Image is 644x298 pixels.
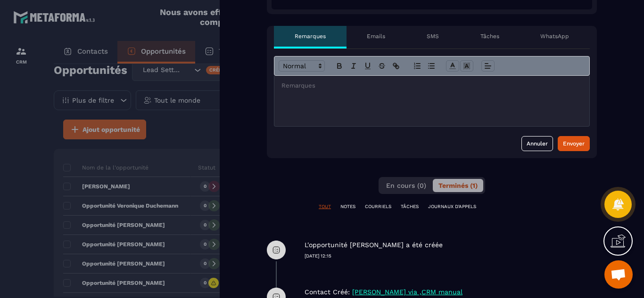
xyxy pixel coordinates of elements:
p: Remarques [295,32,326,40]
p: NOTES [340,203,355,210]
p: Contact Créé: [305,288,350,297]
p: Emails [367,32,385,40]
button: En cours (0) [380,179,432,192]
p: TÂCHES [401,203,419,210]
p: L'opportunité [PERSON_NAME] a été créée [305,241,443,250]
p: [PERSON_NAME] via ,CRM manual [352,288,462,297]
p: WhatsApp [540,32,569,40]
p: COURRIELS [365,203,391,210]
p: Tâches [480,32,499,40]
div: Envoyer [563,139,585,148]
button: Annuler [521,136,553,151]
button: Terminés (1) [433,179,483,192]
p: JOURNAUX D'APPELS [428,203,476,210]
button: Envoyer [558,136,590,151]
div: Ouvrir le chat [604,260,633,289]
span: En cours (0) [386,182,426,189]
p: [DATE] 12:15 [305,253,597,259]
p: SMS [427,32,439,40]
p: TOUT [319,203,331,210]
span: Terminés (1) [438,182,478,189]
